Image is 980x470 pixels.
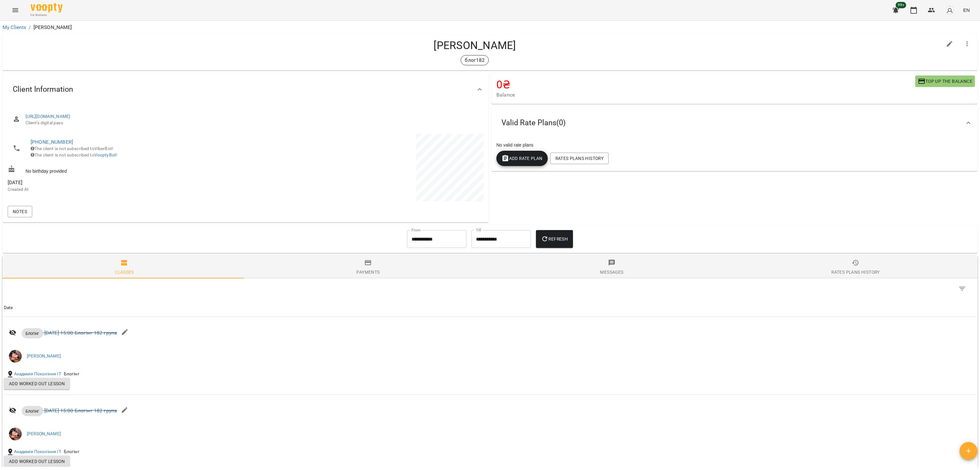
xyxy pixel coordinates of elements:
p: [PERSON_NAME] [33,24,72,31]
a: [PERSON_NAME] [27,431,61,437]
p: блог182 [465,56,485,64]
span: Client's digital pass [26,120,479,126]
span: EN [963,7,970,13]
span: The client is not subscribed to ! [31,152,117,157]
span: Add worked out lesson [9,380,65,387]
div: Classes [115,268,134,276]
span: Client Information [13,84,73,94]
button: Notes [8,206,32,217]
div: Valid Rate Plans(0) [491,106,977,139]
h4: [PERSON_NAME] [8,39,942,52]
span: 99+ [896,2,906,8]
a: [PERSON_NAME] [27,353,61,359]
button: Top up the balance [915,76,975,87]
a: [URL][DOMAIN_NAME] [26,114,71,119]
div: No birthday provided [6,164,246,176]
button: Add worked out lesson [4,378,70,389]
span: [DATE] [8,179,244,186]
span: Add Rate plan [501,155,543,162]
button: Menu [8,3,23,18]
button: Rates Plans History [550,153,609,164]
a: VooptyBot [94,152,116,157]
div: Rates Plans History [831,268,880,276]
a: Академія Покоління ІТ [14,449,61,455]
img: Voopty Logo [31,3,63,12]
nav: breadcrumb [3,24,977,31]
div: Sort [4,304,13,312]
span: Блогінг [22,330,43,336]
button: Filter [954,281,970,296]
div: Payments [356,268,380,276]
button: Add worked out lesson [4,456,70,467]
a: Академія Покоління ІТ [14,371,61,377]
a: My Clients [3,24,26,30]
img: avatar_s.png [945,6,954,15]
span: Top up the balance [918,77,972,85]
div: Table Toolbar [3,278,977,299]
div: Блогінг [63,447,81,456]
button: Add Rate plan [496,151,548,166]
a: [DATE] 15:00 Блогінг 182 група [44,330,117,336]
button: EN [961,4,972,16]
img: 2a048b25d2e557de8b1a299ceab23d88.jpg [9,350,22,363]
div: Client Information [3,73,489,106]
div: Блогінг [63,370,81,379]
div: Messages [600,268,623,276]
span: Rates Plans History [555,155,604,162]
a: [PHONE_NUMBER] [31,139,73,145]
div: Date [4,304,13,312]
span: Balance [496,91,915,99]
span: Date [4,304,976,312]
span: Valid Rate Plans ( 0 ) [501,118,566,128]
li: / [29,24,31,31]
p: Created At [8,186,244,193]
span: Add worked out lesson [9,458,65,465]
span: Refresh [541,235,568,243]
h4: 0 ₴ [496,78,915,91]
span: Notes [13,208,27,215]
img: 2a048b25d2e557de8b1a299ceab23d88.jpg [9,428,22,440]
span: For Business [31,13,63,17]
div: No valid rate plans [495,141,974,149]
span: Блогінг [22,408,43,414]
button: Refresh [536,230,573,248]
span: The client is not subscribed to ViberBot! [31,146,113,151]
div: блог182 [461,55,489,65]
a: [DATE] 15:00 Блогінг 182 група [44,408,117,414]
